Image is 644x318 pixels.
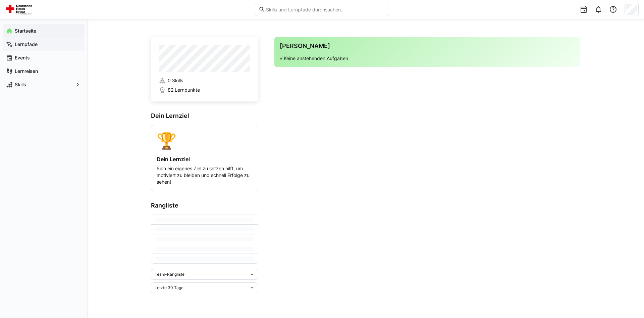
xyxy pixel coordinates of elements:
[168,87,200,93] span: 82 Lernpunkte
[157,165,253,185] p: Sich ein eigenes Ziel zu setzen hilft, um motiviert zu bleiben und schnell Erfolge zu sehen!
[155,272,184,277] span: Team-Rangliste
[157,156,253,163] h4: Dein Lernziel
[159,77,250,84] a: 0 Skills
[151,202,258,209] h3: Rangliste
[155,285,183,290] span: Letzte 30 Tage
[151,112,258,120] h3: Dein Lernziel
[265,6,385,12] input: Skills und Lernpfade durchsuchen…
[280,55,575,62] p: √ Keine anstehenden Aufgaben
[168,77,183,84] span: 0 Skills
[157,131,253,150] div: 🏆
[280,42,575,50] h3: [PERSON_NAME]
